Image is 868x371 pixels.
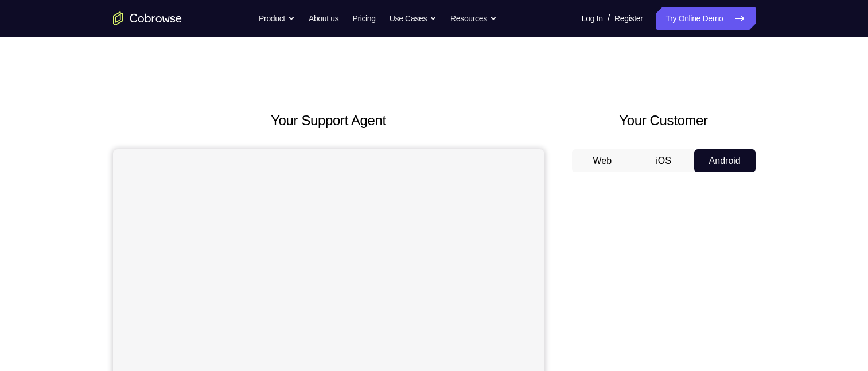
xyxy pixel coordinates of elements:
button: Resources [450,7,497,30]
h2: Your Customer [572,110,756,131]
a: Try Online Demo [656,7,755,30]
button: Web [572,149,633,172]
span: / [608,11,610,25]
button: Product [259,7,295,30]
button: Use Cases [390,7,437,30]
button: iOS [633,149,694,172]
h2: Your Support Agent [113,110,544,131]
a: Pricing [352,7,375,30]
a: About us [309,7,338,30]
a: Register [614,7,643,30]
a: Log In [582,7,603,30]
a: Go to the home page [113,11,182,25]
button: Android [694,149,756,172]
